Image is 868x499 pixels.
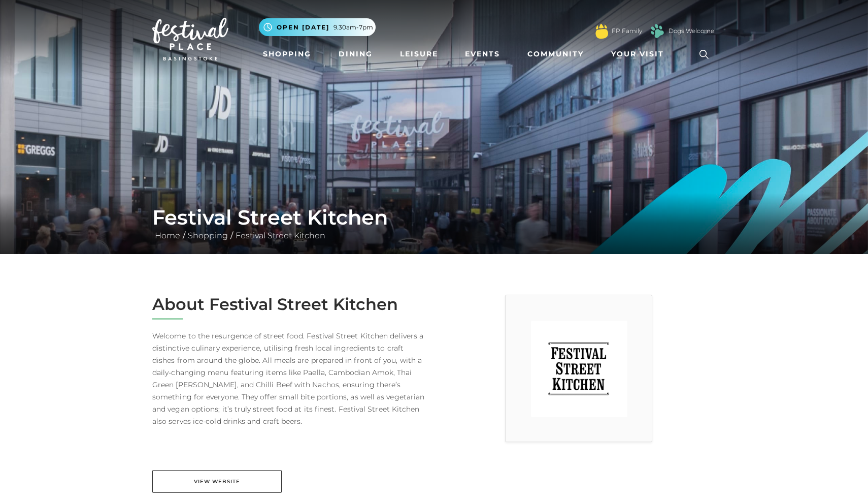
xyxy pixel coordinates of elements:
[185,231,230,240] a: Shopping
[152,18,228,60] img: Festival Place Logo
[607,45,673,64] a: Your Visit
[396,45,442,64] a: Leisure
[611,49,664,59] span: Your Visit
[152,205,716,230] h1: Festival Street Kitchen
[233,231,328,240] a: Festival Street Kitchen
[259,18,376,36] button: Open [DATE] 9.30am-7pm
[335,45,377,64] a: Dining
[612,26,642,36] a: FP Family
[145,205,723,242] div: / /
[152,295,426,314] h2: About Festival Street Kitchen
[277,23,329,32] span: Open [DATE]
[152,330,426,427] p: Welcome to the resurgence of street food. Festival Street Kitchen delivers a distinctive culinary...
[152,470,282,493] a: View Website
[259,45,315,64] a: Shopping
[152,231,183,240] a: Home
[333,23,373,32] span: 9.30am-7pm
[669,26,716,36] a: Dogs Welcome!
[461,45,504,64] a: Events
[523,45,588,64] a: Community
